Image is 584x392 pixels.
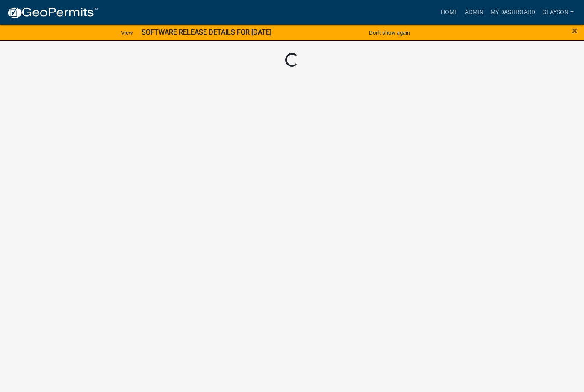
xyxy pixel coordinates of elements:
button: Close [572,26,578,36]
a: Admin [461,4,487,21]
a: View [118,26,136,40]
a: glayson [539,4,577,21]
strong: SOFTWARE RELEASE DETAILS FOR [DATE] [142,28,271,36]
a: Home [437,4,461,21]
button: Don't show again [366,26,413,40]
a: My Dashboard [487,4,539,21]
span: × [572,25,578,37]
